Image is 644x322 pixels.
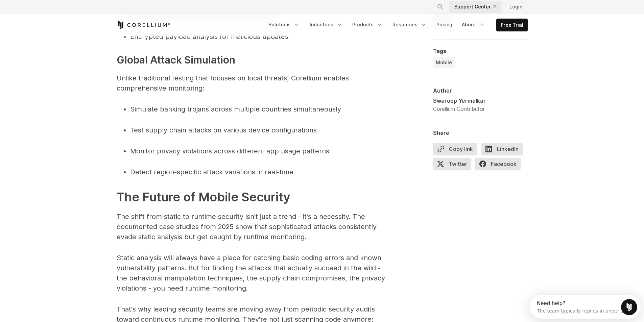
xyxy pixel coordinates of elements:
a: About [458,19,490,31]
iframe: Intercom live chat discovery launcher [530,295,641,319]
div: Need help? [7,6,97,11]
span: Simulate banking trojans across multiple countries simultaneously [130,105,341,113]
h2: The Future of Mobile Security [117,188,387,206]
span: Unlike traditional testing that focuses on local threats, Corellium enables comprehensive monitor... [117,74,349,92]
h3: Global Attack Simulation [117,52,387,68]
div: The team typically replies in under 1h [7,11,97,18]
span: The shift from static to runtime security isn't just a trend - it's a necessity. The documented c... [117,213,377,241]
span: Twitter [433,158,471,170]
div: Navigation Menu [264,19,528,31]
span: Facebook [475,158,521,170]
a: LinkedIn [481,143,527,158]
iframe: Intercom live chat [621,299,637,315]
span: Detect region-specific attack variations in real-time [130,168,293,176]
div: Tags [433,48,528,54]
a: Products [348,19,387,31]
span: Test supply chain attacks on various device configurations [130,126,317,134]
a: Support Center [449,1,501,13]
button: Copy link [433,143,477,155]
span: Encrypted payload analysis for malicious updates [130,32,288,41]
a: Free Trial [497,19,527,31]
a: Corellium Home [117,21,170,29]
a: Resources [388,19,431,31]
a: Solutions [264,19,304,31]
div: Open Intercom Messenger [3,3,117,21]
div: Swaroop Yermalkar [433,97,486,105]
a: Twitter [433,158,475,173]
div: Share [433,129,528,136]
span: Monitor privacy violations across different app usage patterns [130,147,329,155]
span: Static analysis will always have a place for catching basic coding errors and known vulnerability... [117,254,385,292]
a: Login [504,1,528,13]
div: Corellium Contributor [433,105,486,113]
button: Search [434,1,446,13]
a: Mobile [433,57,455,68]
div: Navigation Menu [429,1,528,13]
span: Mobile [436,59,452,66]
a: Industries [306,19,347,31]
a: Pricing [432,19,456,31]
div: Author [433,87,528,94]
span: LinkedIn [481,143,523,155]
a: Facebook [475,158,525,173]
